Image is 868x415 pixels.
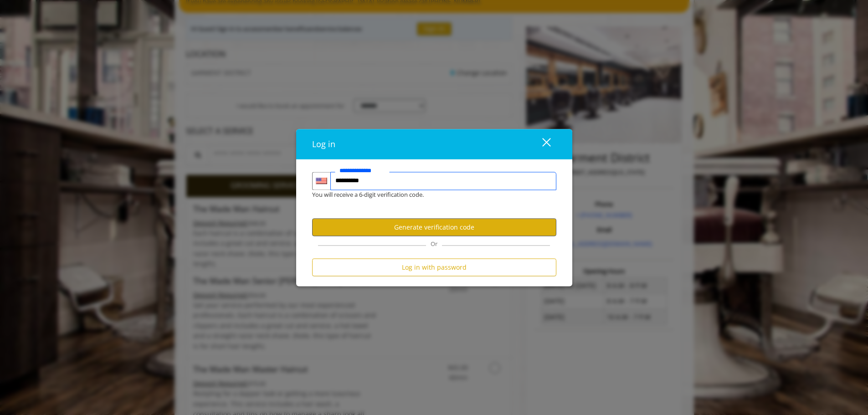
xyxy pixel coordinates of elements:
span: Log in [312,138,335,149]
div: Country [312,172,330,190]
button: close dialog [525,135,556,154]
div: close dialog [532,137,550,151]
div: You will receive a 6-digit verification code. [305,190,550,200]
button: Log in with password [312,259,556,277]
span: Or [426,240,442,248]
button: Generate verification code [312,219,556,236]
